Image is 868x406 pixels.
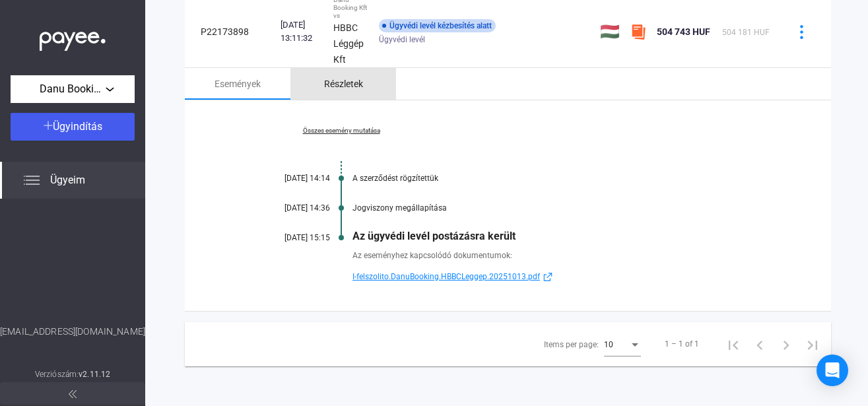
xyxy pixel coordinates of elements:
div: [DATE] 14:36 [251,203,330,213]
div: Items per page: [544,337,599,353]
button: Ügyindítás [11,113,135,141]
img: more-blue [795,25,809,39]
button: Danu Booking Kft [11,75,135,103]
strong: v2.11.12 [79,370,110,379]
button: Next page [773,331,799,357]
span: Ügyvédi levél [379,32,425,48]
span: I-felszolito.DanuBooking.HBBCLeggep.20251013.pdf [352,269,540,285]
button: First page [720,331,747,357]
img: list.svg [24,172,40,188]
div: Ügyvédi levél kézbesítés alatt [379,19,496,32]
span: Ügyindítás [53,120,102,133]
mat-select: Items per page: [604,336,641,352]
div: A szerződést rögzítettük [352,174,765,183]
div: Open Intercom Messenger [817,355,848,386]
img: white-payee-white-dot.svg [40,24,106,51]
div: Események [215,76,261,92]
span: 10 [604,340,613,349]
div: Részletek [324,76,363,92]
img: external-link-blue [540,272,556,282]
div: [DATE] 15:15 [251,233,330,242]
img: arrow-double-left-grey.svg [69,390,77,398]
div: [DATE] 14:14 [251,174,330,183]
span: 504 181 HUF [722,28,770,37]
div: 1 – 1 of 1 [665,336,699,352]
div: Jogviszony megállapítása [352,203,765,213]
span: 504 743 HUF [657,26,710,37]
div: [DATE] 13:11:32 [281,18,323,45]
button: more-blue [787,18,815,46]
a: Összes esemény mutatása [251,127,432,135]
div: Az eseményhez kapcsolódó dokumentumok: [352,249,765,262]
img: szamlazzhu-mini [630,24,646,40]
img: plus-white.svg [44,121,53,130]
div: Az ügyvédi levél postázásra került [352,230,765,242]
strong: HBBC Léggép Kft [333,22,364,65]
span: Ügyeim [50,172,85,188]
span: Danu Booking Kft [40,81,106,97]
a: I-felszolito.DanuBooking.HBBCLeggep.20251013.pdfexternal-link-blue [352,269,765,285]
button: Previous page [747,331,773,357]
button: Last page [799,331,826,357]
